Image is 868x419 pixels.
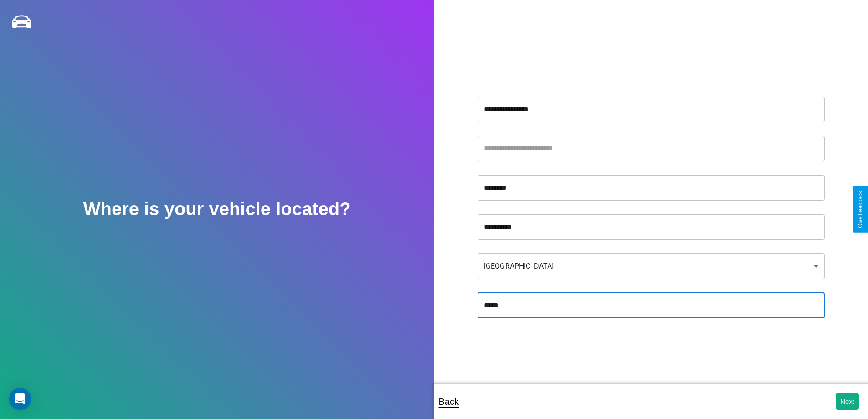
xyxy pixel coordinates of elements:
[83,199,351,219] h2: Where is your vehicle located?
[836,393,859,410] button: Next
[478,253,825,279] div: [GEOGRAPHIC_DATA]
[857,191,863,228] div: Give Feedback
[439,393,459,410] p: Back
[9,388,31,410] div: Open Intercom Messenger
